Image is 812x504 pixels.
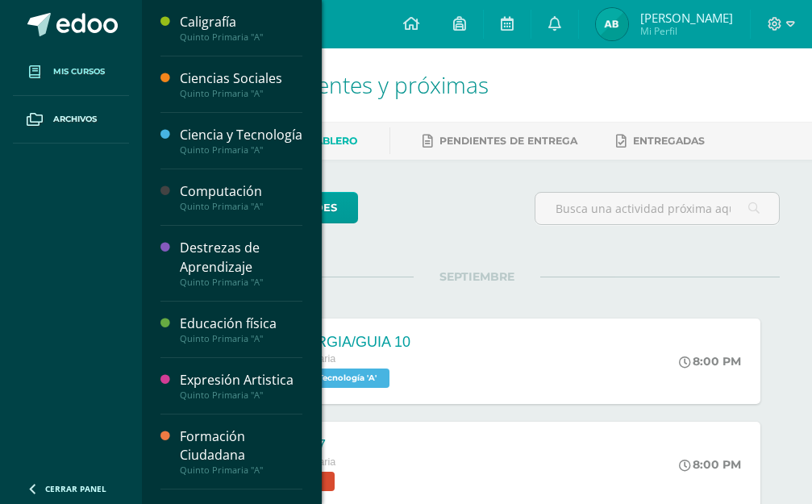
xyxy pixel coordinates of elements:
div: Quinto Primaria "A" [180,333,302,344]
div: Destrezas de Aprendizaje [180,239,302,276]
a: Entregadas [616,128,705,154]
a: Educación físicaQuinto Primaria "A" [180,314,302,344]
div: Quinto Primaria "A" [180,31,302,43]
span: Mis cursos [53,65,105,78]
a: Expresión ArtisticaQuinto Primaria "A" [180,371,302,401]
a: Tablero [289,128,357,154]
span: Archivos [53,113,97,126]
span: Tablero [309,135,357,147]
a: Destrezas de AprendizajeQuinto Primaria "A" [180,239,302,287]
div: Quinto Primaria "A" [180,201,302,212]
div: Quinto Primaria "A" [180,277,302,288]
span: [PERSON_NAME] [640,10,733,26]
a: ComputaciónQuinto Primaria "A" [180,182,302,212]
div: Quinto Primaria "A" [180,464,302,476]
img: c2baf109a9d2730ea0bde87aae889d22.png [596,8,628,40]
span: Entregadas [633,135,705,147]
div: 8:00 PM [679,457,741,472]
div: Computación [180,182,302,201]
input: Busca una actividad próxima aquí... [535,193,779,224]
div: Quinto Primaria "A" [180,144,302,156]
div: Ciencia y Tecnología [180,126,302,144]
span: Ciencia y Tecnología 'A' [265,369,389,388]
span: Pendientes de entrega [439,135,577,147]
div: Quinto Primaria "A" [180,389,302,401]
span: Actividades recientes y próximas [161,69,489,100]
span: SEPTIEMBRE [414,269,540,284]
a: Mis cursos [13,48,129,96]
a: Pendientes de entrega [423,128,577,154]
a: Formación CiudadanaQuinto Primaria "A" [180,427,302,476]
div: LA ENERGIA/GUIA 10 [265,334,410,351]
div: Caligrafía [180,13,302,31]
div: Formación Ciudadana [180,427,302,464]
div: 8:00 PM [679,354,741,369]
a: CaligrafíaQuinto Primaria "A" [180,13,302,43]
div: Ciencias Sociales [180,69,302,88]
span: Cerrar panel [45,483,106,494]
a: Ciencia y TecnologíaQuinto Primaria "A" [180,126,302,156]
div: Expresión Artistica [180,371,302,389]
div: Educación física [180,314,302,333]
span: Mi Perfil [640,24,733,38]
a: Archivos [13,96,129,144]
div: Quinto Primaria "A" [180,88,302,99]
a: Ciencias SocialesQuinto Primaria "A" [180,69,302,99]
